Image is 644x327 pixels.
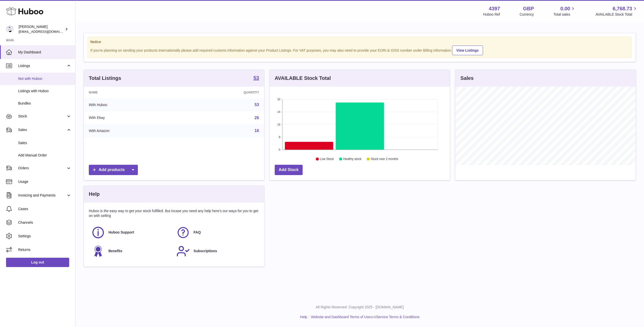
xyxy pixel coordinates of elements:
div: If you're planning on sending your products internationally please add required customs informati... [90,45,629,55]
div: [PERSON_NAME] [19,24,64,34]
a: 53 [253,75,259,81]
a: Add products [89,165,138,175]
span: [EMAIL_ADDRESS][DOMAIN_NAME] [19,29,74,34]
span: 0.00 [560,5,570,12]
h3: Help [89,191,100,198]
a: 0.00 Total sales [553,5,576,17]
text: 0 [279,148,280,151]
a: Website and Dashboard Terms of Use [311,315,370,319]
a: 53 [255,103,259,107]
text: 32 [277,98,280,101]
li: and [309,315,419,319]
span: Usage [18,179,71,184]
span: Bundles [18,101,71,106]
strong: 4397 [489,5,500,12]
a: Help [300,315,307,319]
h3: Sales [460,75,473,82]
text: Stock over 2 months [371,157,398,161]
img: drumnnbass@gmail.com [6,25,14,33]
a: Log out [6,258,69,267]
a: 26 [255,116,259,120]
span: AVAILABLE Stock Total [595,12,638,17]
p: Huboo is the easy way to get your stock fulfilled. But incase you need any help here's our ways f... [89,209,259,218]
a: 6,768.73 AVAILABLE Stock Total [595,5,638,17]
span: Not with Huboo [18,76,71,81]
a: Huboo Support [91,226,171,239]
span: Cases [18,207,71,211]
th: Name [84,87,182,98]
text: Low Stock [320,157,334,161]
strong: GBP [523,5,534,12]
a: Add Stock [275,165,303,175]
td: With Ebay [84,111,182,124]
span: Listings with Huboo [18,89,71,93]
span: Returns [18,247,71,252]
h3: Total Listings [89,75,121,82]
span: Listings [18,63,66,68]
p: All Rights Reserved. Copyright 2025 - [DOMAIN_NAME] [79,305,640,310]
a: Benefits [91,244,171,258]
div: Currency [520,12,534,17]
text: 24 [277,110,280,113]
strong: Notice [90,40,629,44]
text: 8 [279,136,280,139]
span: Orders [18,166,66,171]
td: With Huboo [84,98,182,111]
span: Channels [18,220,71,225]
span: Sales [18,127,66,132]
span: 6,768.73 [613,5,632,12]
span: Subscriptions [193,249,217,253]
a: Service Terms & Conditions [376,315,420,319]
a: FAQ [176,226,256,239]
span: Settings [18,234,71,239]
a: Subscriptions [176,244,256,258]
text: Healthy stock [343,157,361,161]
div: Huboo Ref [483,12,500,17]
a: 16 [255,128,259,133]
strong: 53 [253,75,259,80]
a: View Listings [452,46,483,55]
span: FAQ [193,230,201,235]
span: Sales [18,141,71,145]
text: 16 [277,123,280,126]
span: Stock [18,114,66,119]
span: Add Manual Order [18,153,71,158]
span: Huboo Support [108,230,134,235]
span: Total sales [553,12,576,17]
h3: AVAILABLE Stock Total [275,75,331,82]
span: My Dashboard [18,50,71,55]
td: With Amazon [84,124,182,137]
th: Quantity [182,87,264,98]
span: Benefits [108,249,122,253]
span: Invoicing and Payments [18,193,66,198]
